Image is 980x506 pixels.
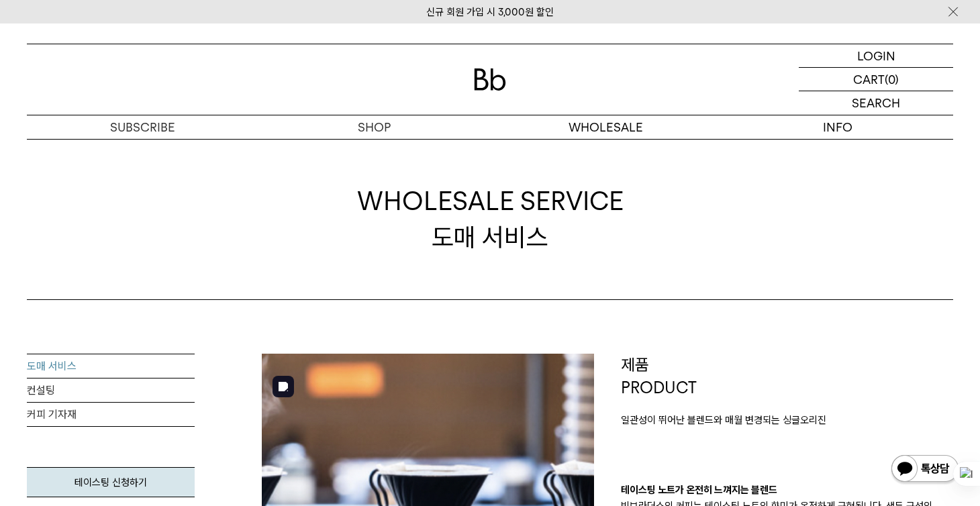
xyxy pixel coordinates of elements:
[27,354,195,378] a: 도매 서비스
[621,412,953,428] p: 일관성이 뛰어난 블렌드와 매월 변경되는 싱글오리진
[722,115,953,139] p: INFO
[27,467,195,497] a: 테이스팅 신청하기
[621,354,953,399] p: 제품 PRODUCT
[357,183,624,219] span: WHOLESALE SERVICE
[799,68,953,91] a: CART (0)
[857,44,895,67] p: LOGIN
[27,403,195,427] a: 커피 기자재
[258,115,490,139] a: SHOP
[853,68,885,91] p: CART
[426,6,554,18] a: 신규 회원 가입 시 3,000원 할인
[490,115,722,139] p: WHOLESALE
[357,183,624,254] div: 도매 서비스
[474,68,506,91] img: 로고
[27,115,258,139] a: SUBSCRIBE
[890,454,960,486] img: 카카오톡 채널 1:1 채팅 버튼
[799,44,953,68] a: LOGIN
[852,91,900,115] p: SEARCH
[885,68,899,91] p: (0)
[621,482,953,498] p: 테이스팅 노트가 온전히 느껴지는 블렌드
[27,378,195,403] a: 컨설팅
